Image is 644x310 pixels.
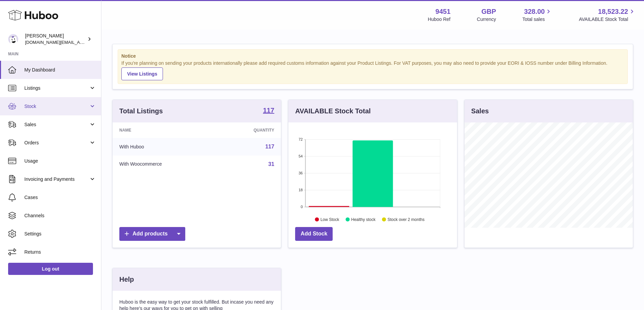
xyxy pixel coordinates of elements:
div: Currency [477,16,496,23]
a: 31 [268,161,275,167]
span: Usage [24,158,96,164]
text: Low Stock [320,217,339,222]
span: Invoicing and Payments [24,176,89,182]
div: Huboo Ref [428,16,451,23]
text: 72 [299,137,303,141]
a: Add Stock [295,227,333,241]
span: 328.00 [524,7,545,16]
td: With Woocommerce [113,156,217,173]
span: AVAILABLE Stock Total [579,16,636,23]
span: [DOMAIN_NAME][EMAIL_ADDRESS][DOMAIN_NAME] [25,39,135,45]
text: Healthy stock [351,217,376,222]
a: Add products [119,227,185,241]
th: Quantity [217,122,281,138]
h3: Total Listings [119,107,163,116]
span: Returns [24,249,96,255]
span: Stock [24,103,89,110]
h3: AVAILABLE Stock Total [295,107,371,116]
a: View Listings [121,67,163,80]
h3: Help [119,275,134,284]
span: Sales [24,121,89,128]
span: Listings [24,85,89,91]
strong: 117 [263,107,274,114]
img: amir.ch@gmail.com [8,34,18,44]
span: Orders [24,140,89,146]
a: 328.00 Total sales [522,7,552,23]
div: [PERSON_NAME] [25,33,86,46]
h3: Sales [471,107,489,116]
span: Channels [24,213,96,219]
th: Name [113,122,217,138]
strong: GBP [481,7,496,16]
span: My Dashboard [24,67,96,73]
text: 36 [299,171,303,175]
span: Total sales [522,16,552,23]
span: 18,523.22 [598,7,628,16]
a: 18,523.22 AVAILABLE Stock Total [579,7,636,23]
text: 54 [299,154,303,158]
a: 117 [263,107,274,115]
td: With Huboo [113,138,217,156]
strong: 9451 [435,7,451,16]
a: Log out [8,263,93,275]
strong: Notice [121,53,624,59]
text: 0 [301,205,303,209]
text: 18 [299,188,303,192]
text: Stock over 2 months [388,217,425,222]
span: Settings [24,231,96,237]
a: 117 [265,144,275,149]
div: If you're planning on sending your products internationally please add required customs informati... [121,60,624,80]
span: Cases [24,194,96,201]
